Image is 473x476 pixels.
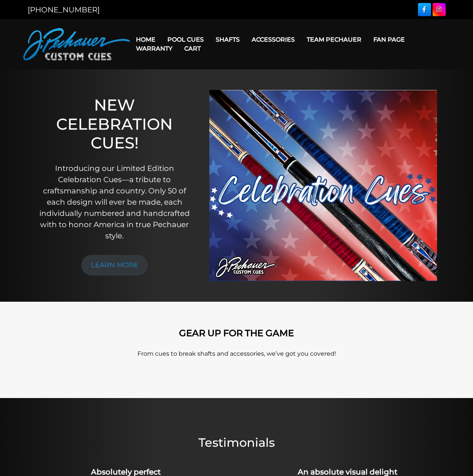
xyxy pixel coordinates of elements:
h1: NEW CELEBRATION CUES! [39,96,190,152]
a: Accessories [246,30,301,49]
p: From cues to break shafts and accessories, we’ve got you covered! [23,349,450,358]
p: Introducing our Limited Edition Celebration Cues—a tribute to craftsmanship and country. Only 50 ... [39,163,190,241]
a: Fan Page [367,30,411,49]
a: Team Pechauer [301,30,367,49]
a: [PHONE_NUMBER] [28,5,100,14]
a: Warranty [130,39,178,58]
a: Cart [178,39,207,58]
a: Shafts [210,30,246,49]
a: Pool Cues [161,30,210,49]
a: LEARN MORE [81,255,148,275]
a: Home [130,30,161,49]
strong: GEAR UP FOR THE GAME [179,328,294,338]
img: Pechauer Custom Cues [23,28,130,60]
